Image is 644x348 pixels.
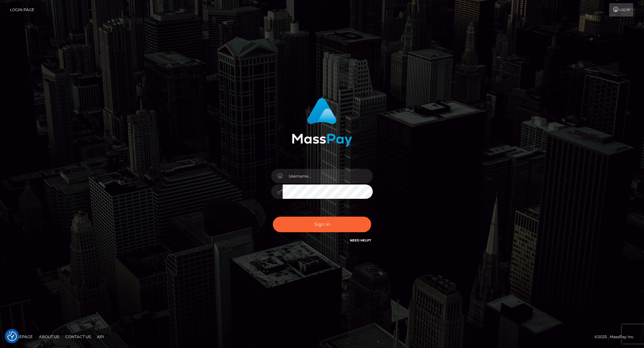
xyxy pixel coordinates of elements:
[595,333,639,340] div: © 2025 , MassPay Inc.
[350,238,371,242] a: Need Help?
[95,332,107,342] a: API
[10,3,34,17] a: Login Page
[283,169,373,183] input: Username...
[609,3,633,17] a: Login
[292,98,352,147] img: MassPay Login
[63,332,93,342] a: Contact Us
[7,331,17,341] button: Consent Preferences
[7,331,17,341] img: Revisit consent button
[7,332,35,342] a: Homepage
[273,217,371,232] button: Sign in
[36,332,62,342] a: About Us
